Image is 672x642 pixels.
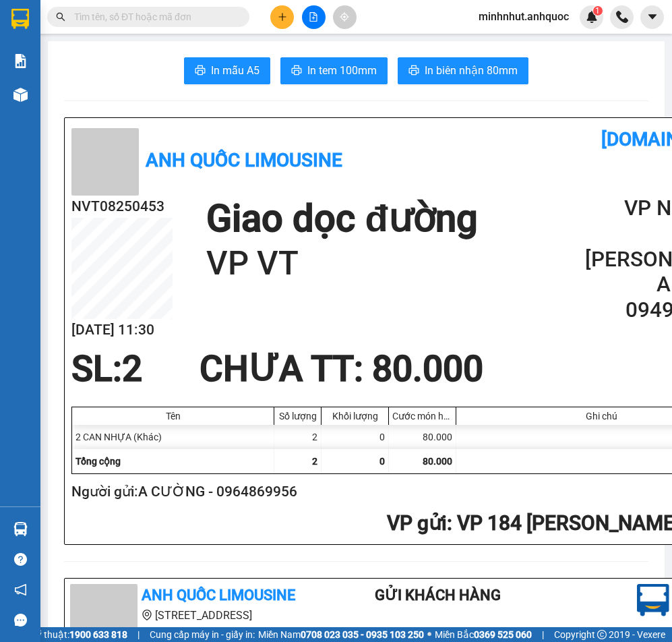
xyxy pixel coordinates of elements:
span: plus [278,12,287,22]
span: 80.000 [423,456,452,467]
div: Khối lượng [325,411,385,421]
button: printerIn tem 100mm [280,57,388,84]
span: In tem 100mm [307,62,377,79]
span: 1 [595,6,600,16]
span: 2 [312,456,317,467]
div: 2 [274,425,322,449]
button: aim [333,5,357,29]
img: warehouse-icon [13,522,28,536]
span: notification [14,583,27,596]
span: question-circle [14,553,27,566]
span: | [138,627,140,642]
img: solution-icon [13,54,28,68]
span: Miền Nam [258,627,424,642]
img: logo.jpg [637,584,669,616]
sup: 1 [593,6,603,16]
img: logo-vxr [11,9,29,29]
button: printerIn mẫu A5 [184,57,270,84]
img: icon-new-feature [586,11,598,23]
b: Anh Quốc Limousine [146,149,342,171]
div: Số lượng [278,411,317,421]
span: printer [408,65,419,78]
span: In mẫu A5 [211,62,259,79]
h2: NVT08250453 [71,196,173,218]
div: Tên [75,411,270,421]
div: 2 CAN NHỰA (Khác) [72,425,274,449]
span: In biên nhận 80mm [425,62,518,79]
span: VP gửi [387,511,447,535]
span: | [542,627,544,642]
span: ⚪️ [427,632,431,637]
span: printer [291,65,302,78]
h1: Giao dọc đường [206,196,477,242]
button: caret-down [640,5,664,29]
li: [STREET_ADDRESS][PERSON_NAME] [70,607,321,641]
span: copyright [597,630,607,639]
span: SL: [71,348,122,390]
strong: 0369 525 060 [474,629,532,640]
span: caret-down [646,11,659,23]
input: Tìm tên, số ĐT hoặc mã đơn [74,9,233,24]
span: 0 [379,456,385,467]
div: Cước món hàng [392,411,452,421]
span: message [14,614,27,626]
span: search [56,12,65,22]
span: environment [142,610,152,620]
div: CHƯA TT : 80.000 [191,349,491,389]
span: file-add [309,12,318,22]
b: Anh Quốc Limousine [142,587,295,604]
img: phone-icon [616,11,628,23]
span: Hỗ trợ kỹ thuật: [3,627,127,642]
strong: 0708 023 035 - 0935 103 250 [301,629,424,640]
h1: VP VT [206,242,477,285]
button: printerIn biên nhận 80mm [398,57,528,84]
span: printer [195,65,206,78]
button: plus [270,5,294,29]
span: aim [340,12,349,22]
strong: 1900 633 818 [69,629,127,640]
h2: [DATE] 11:30 [71,319,173,341]
span: Miền Bắc [435,627,532,642]
span: minhnhut.anhquoc [468,8,580,25]
b: Gửi khách hàng [375,587,501,604]
div: 80.000 [389,425,456,449]
span: Cung cấp máy in - giấy in: [150,627,255,642]
button: file-add [302,5,326,29]
span: Tổng cộng [75,456,121,467]
span: 2 [122,348,142,390]
div: 0 [322,425,389,449]
img: warehouse-icon [13,88,28,102]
